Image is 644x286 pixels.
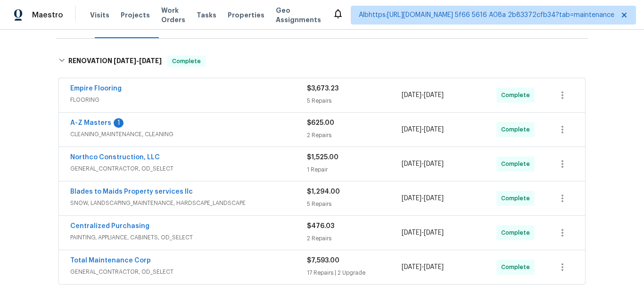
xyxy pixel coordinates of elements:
[359,10,614,20] span: Albhttps:[URL][DOMAIN_NAME] 5f66 5616 A08a 2b83372cfb34?tab=maintenance
[70,130,307,139] span: CLEANING_MAINTENANCE, CLEANING
[307,85,339,92] span: $3,673.23
[402,92,421,98] span: [DATE]
[402,195,421,202] span: [DATE]
[501,159,534,169] span: Complete
[402,264,421,270] span: [DATE]
[307,223,334,229] span: $476.03
[402,194,444,203] span: -
[307,257,339,264] span: $7,593.00
[424,92,444,98] span: [DATE]
[402,228,444,237] span: -
[139,57,162,64] span: [DATE]
[424,195,444,202] span: [DATE]
[70,120,111,126] a: A-Z Masters
[228,10,264,20] span: Properties
[114,57,136,64] span: [DATE]
[402,229,421,236] span: [DATE]
[307,188,340,195] span: $1,294.00
[501,262,534,272] span: Complete
[307,120,334,126] span: $625.00
[307,154,339,161] span: $1,525.00
[307,268,402,278] div: 17 Repairs | 2 Upgrade
[70,188,193,195] a: Blades to Maids Property services llc
[424,126,444,133] span: [DATE]
[501,194,534,203] span: Complete
[56,46,588,76] div: RENOVATION [DATE]-[DATE]Complete
[501,90,534,100] span: Complete
[424,161,444,167] span: [DATE]
[307,96,402,106] div: 5 Repairs
[70,85,122,92] a: Empire Flooring
[90,10,109,20] span: Visits
[402,159,444,169] span: -
[501,125,534,134] span: Complete
[402,125,444,134] span: -
[402,262,444,272] span: -
[68,56,162,67] h6: RENOVATION
[307,199,402,209] div: 5 Repairs
[276,6,321,25] span: Geo Assignments
[70,267,307,277] span: GENERAL_CONTRACTOR, OD_SELECT
[70,233,307,242] span: PAINTING, APPLIANCE, CABINETS, OD_SELECT
[402,126,421,133] span: [DATE]
[70,223,149,229] a: Centralized Purchasing
[168,57,205,66] span: Complete
[70,164,307,173] span: GENERAL_CONTRACTOR, OD_SELECT
[197,12,216,18] span: Tasks
[424,264,444,270] span: [DATE]
[114,118,124,128] div: 1
[121,10,150,20] span: Projects
[70,154,160,161] a: Northco Construction, LLC
[307,165,402,174] div: 1 Repair
[161,6,185,25] span: Work Orders
[402,90,444,100] span: -
[501,228,534,237] span: Complete
[307,131,402,140] div: 2 Repairs
[32,10,63,20] span: Maestro
[70,198,307,208] span: SNOW, LANDSCAPING_MAINTENANCE, HARDSCAPE_LANDSCAPE
[70,257,151,264] a: Total Maintenance Corp
[114,57,162,64] span: -
[70,95,307,105] span: FLOORING
[402,161,421,167] span: [DATE]
[424,229,444,236] span: [DATE]
[307,234,402,243] div: 2 Repairs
